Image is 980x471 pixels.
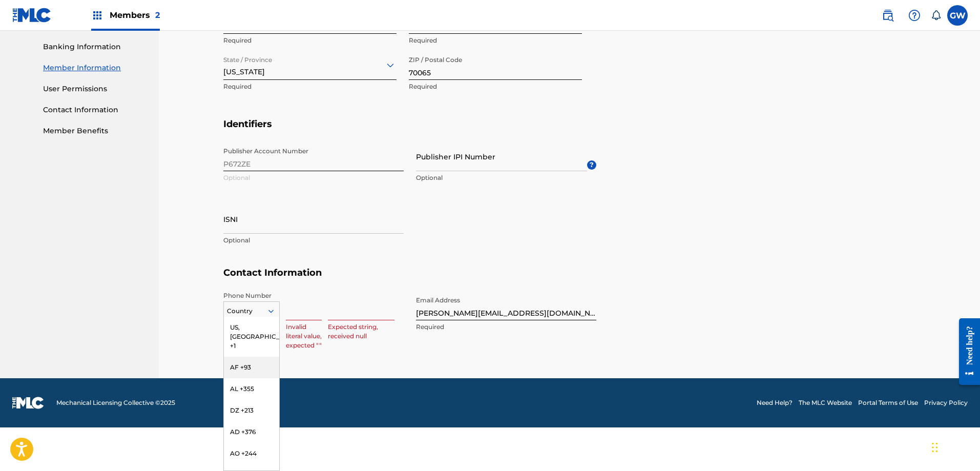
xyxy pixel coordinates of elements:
[224,357,279,378] div: AF +93
[416,322,596,332] p: Required
[56,398,175,407] span: Mechanical Licensing Collective © 2025
[328,322,394,341] p: Expected string, received null
[409,36,582,45] p: Required
[757,398,793,407] a: Need Help?
[12,397,44,409] img: logo
[882,9,894,22] img: search
[947,5,968,26] div: User Menu
[931,10,941,21] div: Notifications
[223,52,397,77] div: [US_STATE]
[224,400,279,421] div: DZ +213
[858,398,918,407] a: Portal Terms of Use
[799,398,852,407] a: The MLC Website
[924,398,968,407] a: Privacy Policy
[223,49,272,65] label: State / Province
[223,118,916,142] h5: Identifiers
[286,322,322,350] p: Invalid literal value, expected ""
[224,421,279,443] div: AD +376
[416,173,587,182] p: Optional
[223,36,397,45] p: Required
[43,42,147,52] a: Banking Information
[223,82,397,91] p: Required
[43,63,147,73] a: Member Information
[878,5,898,26] a: Public Search
[932,432,938,463] div: Drag
[223,267,916,291] h5: Contact Information
[409,82,582,91] p: Required
[91,9,103,22] img: Top Rightsholders
[224,317,279,357] div: US, [GEOGRAPHIC_DATA] +1
[224,378,279,400] div: AL +355
[43,105,147,115] a: Contact Information
[110,9,160,21] span: Members
[155,10,160,20] span: 2
[904,5,925,26] div: Help
[587,160,596,170] span: ?
[223,236,404,245] p: Optional
[12,8,52,23] img: MLC Logo
[43,126,147,136] a: Member Benefits
[224,443,279,464] div: AO +244
[43,84,147,94] a: User Permissions
[951,311,980,393] iframe: Resource Center
[908,9,921,22] img: help
[929,422,980,471] iframe: Chat Widget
